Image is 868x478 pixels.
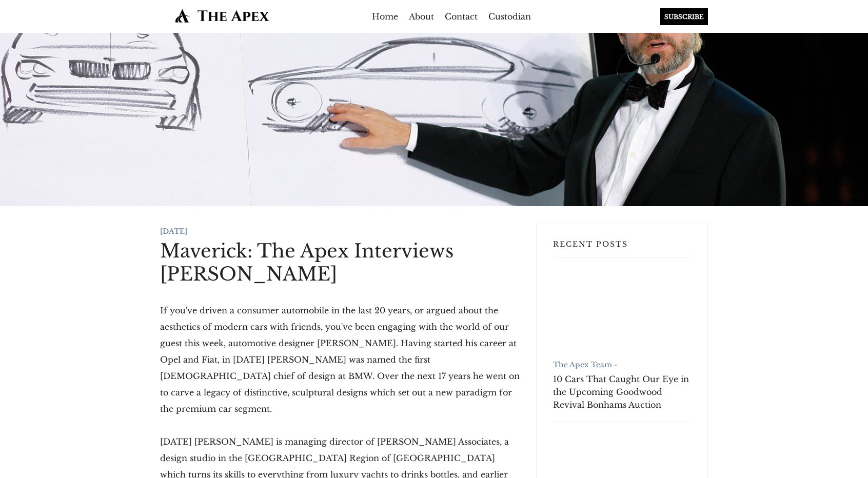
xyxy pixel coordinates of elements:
a: SUBSCRIBE [650,8,708,25]
a: Home [372,8,398,25]
a: The Apex Team - [553,360,617,369]
h3: Recent Posts [553,240,691,257]
div: SUBSCRIBE [660,8,708,25]
h1: Maverick: The Apex Interviews [PERSON_NAME] [160,240,520,286]
a: 10 Cars That Caught Our Eye in the Upcoming Goodwood Revival Bonhams Auction [553,373,691,411]
a: Custodian [488,8,531,25]
a: Contact [445,8,478,25]
time: [DATE] [160,227,187,236]
p: If you've driven a consumer automobile in the last 20 years, or argued about the aesthetics of mo... [160,302,520,417]
a: About [409,8,434,25]
img: The Apex by Custodian [160,8,285,23]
